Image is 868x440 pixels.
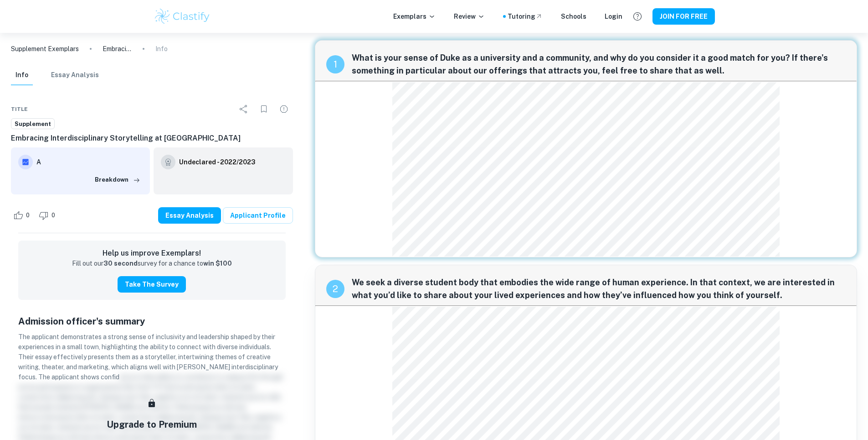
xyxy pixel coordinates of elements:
[11,105,28,113] span: Title
[352,52,846,77] span: What is your sense of Duke as a university and a community, and why do you consider it a good mat...
[158,207,221,224] button: Essay Analysis
[179,157,255,167] h6: Undeclared - 2022/2023
[36,157,143,167] h6: A
[454,11,485,21] p: Review
[275,100,293,118] div: Report issue
[107,418,197,431] h5: Upgrade to Premium
[235,100,253,118] div: Share
[11,208,35,223] div: Like
[223,207,293,224] a: Applicant Profile
[326,280,344,298] div: recipe
[51,65,99,85] button: Essay Analysis
[352,276,846,302] span: We seek a diverse student body that embodies the wide range of human experience. In that context,...
[11,65,33,85] button: Info
[103,44,132,54] p: Embracing Diversity and Leadership in a Small School Community
[561,11,586,21] a: Schools
[154,7,211,26] img: Clastify logo
[46,211,60,220] span: 0
[652,8,715,25] button: JOIN FOR FREE
[118,276,186,293] button: Take the Survey
[18,314,286,328] h5: Admission officer's summary
[326,55,344,73] div: recipe
[11,44,79,54] a: Supplement Exemplars
[11,120,54,129] span: Supplement
[393,11,436,21] p: Exemplars
[72,259,232,269] p: Fill out our survey for a chance to
[630,9,645,24] button: Help and Feedback
[255,100,273,118] div: Bookmark
[155,44,168,54] p: Info
[11,118,55,130] a: Supplement
[92,173,143,187] button: Breakdown
[11,133,293,144] h6: Embracing Interdisciplinary Storytelling at [GEOGRAPHIC_DATA]
[605,11,622,21] a: Login
[179,155,255,169] a: Undeclared - 2022/2023
[103,260,138,267] strong: 30 second
[21,211,35,220] span: 0
[203,260,232,267] strong: win $100
[26,248,278,259] h6: Help us improve Exemplars!
[36,208,60,223] div: Dislike
[18,333,278,381] span: The applicant demonstrates a strong sense of inclusivity and leadership shaped by their experienc...
[508,11,543,21] a: Tutoring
